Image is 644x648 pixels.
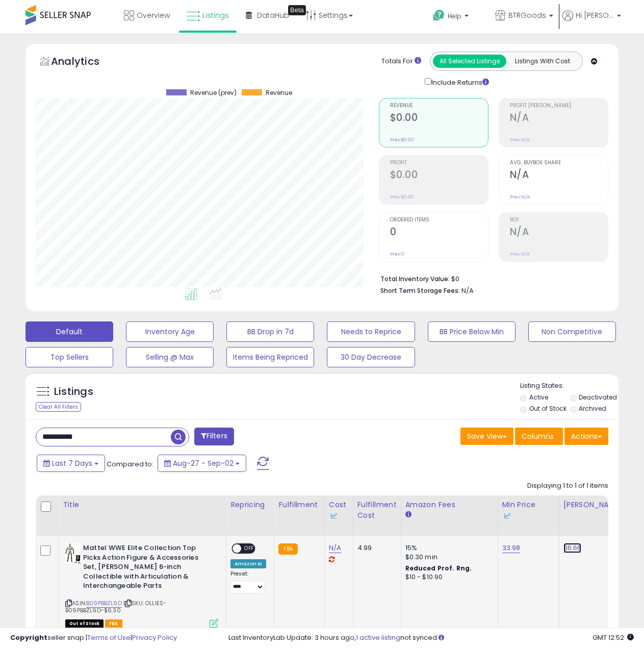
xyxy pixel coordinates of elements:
span: Hi [PERSON_NAME] [576,10,614,20]
div: [PERSON_NAME] [563,500,624,510]
div: Preset: [230,570,266,593]
span: | SKU: OLLIES-B09PBBZL9D-$6.30 [65,599,166,614]
small: Amazon Fees. [405,510,411,519]
button: Selling @ Max [126,347,214,367]
button: Non Competitive [528,321,616,342]
button: BB Price Below Min [428,321,516,342]
b: Short Term Storage Fees: [380,286,460,295]
button: Listings With Cost [506,55,579,68]
span: Revenue [390,103,488,109]
div: Cost [329,500,349,521]
div: Tooltip anchor [288,5,306,15]
small: Prev: $0.00 [390,137,414,143]
button: Top Sellers [25,347,113,367]
a: Hi [PERSON_NAME] [562,10,621,33]
button: Items Being Repriced [226,347,314,367]
span: Columns [522,431,554,441]
button: Aug-27 - Sep-02 [158,455,246,472]
span: Last 7 Days [52,458,92,468]
div: Min Price [502,500,555,521]
button: Last 7 Days [37,455,105,472]
span: Revenue [266,89,292,96]
div: Clear All Filters [36,402,81,412]
h2: $0.00 [390,112,488,126]
div: Include Returns [417,76,501,88]
div: 4.99 [357,543,393,553]
button: BB Drop in 7d [226,321,314,342]
span: DataHub [257,10,289,20]
div: Totals For [381,57,421,66]
b: Reduced Prof. Rng. [405,564,472,572]
label: Out of Stock [529,404,566,413]
div: Last InventoryLab Update: 3 hours ago, not synced. [228,633,634,643]
small: Prev: N/A [510,194,530,200]
small: FBA [278,543,297,555]
strong: Copyright [10,633,47,642]
div: Amazon AI [230,559,266,568]
h2: N/A [510,112,608,126]
b: Mattel WWE Elite Collection Top Picks Action Figure & Accessories Set, [PERSON_NAME] 6-inch Colle... [83,543,207,593]
h5: Analytics [51,54,119,71]
h2: N/A [510,226,608,240]
h2: $0.00 [390,169,488,183]
div: seller snap | | [10,633,177,643]
button: Columns [515,428,563,445]
i: Get Help [432,9,445,22]
div: $0.30 min [405,553,490,562]
h2: 0 [390,226,488,240]
label: Archived [579,404,606,413]
button: Save View [460,428,513,445]
a: 33.98 [502,543,521,553]
div: Some or all of the values in this column are provided from Inventory Lab. [502,510,555,521]
span: Aug-27 - Sep-02 [173,458,234,468]
span: ROI [510,217,608,223]
span: Compared to: [107,459,153,469]
small: Prev: 0 [390,251,404,257]
div: Title [63,500,222,510]
button: Needs to Reprice [327,321,415,342]
p: Listing States: [520,381,619,391]
span: N/A [461,286,474,295]
h2: N/A [510,169,608,183]
div: ASIN: [65,543,218,627]
span: All listings that are currently out of stock and unavailable for purchase on Amazon [65,619,104,628]
div: Repricing [230,500,270,510]
button: 30 Day Decrease [327,347,415,367]
a: 1 active listing [356,633,400,642]
h5: Listings [54,385,93,399]
span: Help [448,12,461,20]
span: 2025-09-10 12:52 GMT [593,633,634,642]
a: Terms of Use [87,633,131,642]
a: Help [425,2,486,33]
div: Some or all of the values in this column are provided from Inventory Lab. [329,510,349,521]
small: Prev: N/A [510,251,530,257]
a: N/A [329,543,341,553]
button: Filters [194,428,234,445]
li: $0 [380,272,601,284]
div: 15% [405,543,490,553]
button: Default [25,321,113,342]
button: Actions [564,428,608,445]
a: B09PBBZL9D [86,599,122,608]
div: Fulfillment Cost [357,500,397,521]
button: Inventory Age [126,321,214,342]
img: InventoryLab Logo [329,511,339,521]
small: Prev: $0.00 [390,194,414,200]
span: OFF [241,544,257,553]
div: Fulfillment [278,500,320,510]
b: Total Inventory Value: [380,275,450,283]
label: Active [529,393,548,402]
span: Revenue (prev) [190,89,237,96]
div: Displaying 1 to 1 of 1 items [527,481,608,491]
span: Overview [137,10,170,20]
span: Profit [390,160,488,166]
span: FBA [105,619,122,628]
img: 41jxN4xkqPL._SL40_.jpg [65,543,81,564]
small: Prev: N/A [510,137,530,143]
img: InventoryLab Logo [502,511,512,521]
div: Amazon Fees [405,500,494,510]
a: Privacy Policy [132,633,177,642]
span: Avg. Buybox Share [510,160,608,166]
span: Profit [PERSON_NAME] [510,103,608,109]
div: $10 - $10.90 [405,573,490,582]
